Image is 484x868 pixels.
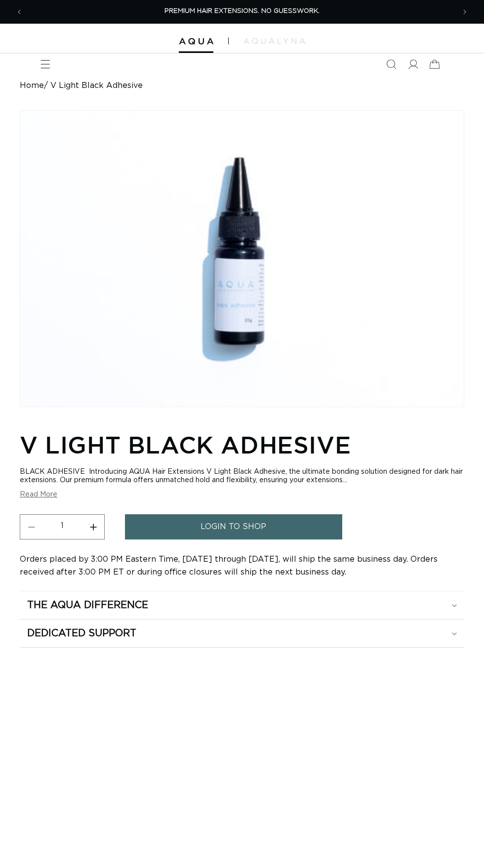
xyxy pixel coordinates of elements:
button: Previous announcement [8,1,30,23]
h2: Dedicated Support [27,627,136,640]
summary: Search [380,53,402,75]
media-gallery: Gallery Viewer [20,110,464,407]
span: V Light Black Adhesive [50,81,143,90]
a: Home [20,81,44,90]
span: login to shop [201,514,266,539]
button: Next announcement [454,1,476,23]
div: BLACK ADHESIVE Introducing AQUA Hair Extensions V Light Black Adhesive, the ultimate bonding solu... [20,468,464,485]
span: Orders placed by 3:00 PM Eastern Time, [DATE] through [DATE], will ship the same business day. Or... [20,555,438,576]
summary: Menu [35,53,56,75]
h1: V Light Black Adhesive [20,429,464,460]
p: Exclusively for Salon Pros Sign Up Now [40,751,380,808]
a: login to shop [125,514,342,539]
summary: The Aqua Difference [20,591,464,619]
span: PREMIUM HAIR EXTENSIONS. NO GUESSWORK. [164,8,320,14]
button: Read More [20,491,57,499]
summary: Dedicated Support [20,620,464,647]
h2: The Aqua Difference [27,599,148,612]
img: aqualyna.com [243,38,305,44]
p: Gain access to AQUA's exclusive professional products, tools, and resources. From premium extensi... [40,818,380,854]
img: Aqua Hair Extensions [179,38,213,45]
nav: breadcrumbs [20,81,464,90]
